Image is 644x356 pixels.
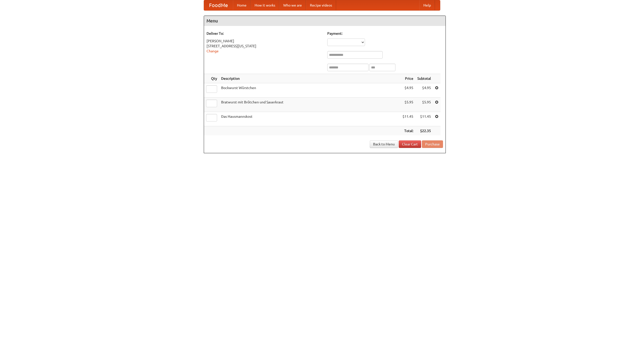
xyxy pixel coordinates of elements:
[207,31,322,36] h5: Deliver To:
[419,0,435,10] a: Help
[207,49,219,53] a: Change
[400,98,415,112] td: $5.95
[204,16,446,26] h4: Menu
[415,98,433,112] td: $5.95
[219,74,400,83] th: Description
[400,74,415,83] th: Price
[415,112,433,126] td: $11.45
[370,140,398,148] a: Back to Menu
[279,0,306,10] a: Who we are
[251,0,279,10] a: How it works
[207,44,322,49] div: [STREET_ADDRESS][US_STATE]
[400,112,415,126] td: $11.45
[400,83,415,98] td: $4.95
[399,140,421,148] a: Clear Cart
[204,0,233,10] a: FoodMe
[233,0,251,10] a: Home
[219,83,400,98] td: Bockwurst Würstchen
[207,38,322,44] div: [PERSON_NAME]
[219,112,400,126] td: Das Hausmannskost
[415,126,433,136] th: $22.35
[327,31,443,36] h5: Payment:
[415,83,433,98] td: $4.95
[400,126,415,136] th: Total:
[219,98,400,112] td: Bratwurst mit Brötchen und Sauerkraut
[306,0,336,10] a: Recipe videos
[422,140,443,148] button: Purchase
[204,74,219,83] th: Qty
[415,74,433,83] th: Subtotal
